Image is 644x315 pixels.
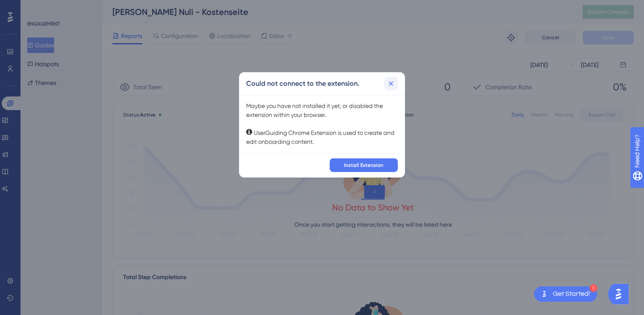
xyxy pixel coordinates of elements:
img: launcher-image-alternative-text [539,289,549,299]
span: Install Extension [344,162,383,169]
div: Maybe you have not installed it yet, or disabled the extension within your browser. UserGuiding C... [246,102,398,146]
div: 1 [589,284,597,292]
h2: Could not connect to the extension. [246,79,359,89]
iframe: UserGuiding AI Assistant Launcher [608,281,634,307]
div: Get Started! [553,289,590,299]
span: Need Help? [20,2,53,12]
div: Open Get Started! checklist, remaining modules: 1 [534,286,597,302]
